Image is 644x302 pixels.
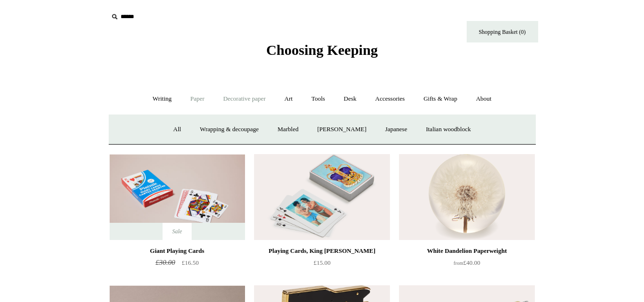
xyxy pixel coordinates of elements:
[401,245,532,257] div: White Dandelion Paperweight
[454,259,480,266] span: £40.00
[215,86,274,112] a: Decorative paper
[110,154,245,240] img: Giant Playing Cards
[266,42,378,58] span: Choosing Keeping
[399,154,534,240] img: White Dandelion Paperweight
[266,50,378,56] a: Choosing Keeping
[269,117,307,142] a: Marbled
[112,245,243,257] div: Giant Playing Cards
[308,117,375,142] a: [PERSON_NAME]
[367,86,413,112] a: Accessories
[467,21,538,42] a: Shopping Basket (0)
[276,86,301,112] a: Art
[155,259,175,266] span: £30.00
[254,154,389,240] img: Playing Cards, King Charles III
[254,245,389,284] a: Playing Cards, King [PERSON_NAME] £15.00
[415,86,466,112] a: Gifts & Wrap
[110,245,245,284] a: Giant Playing Cards £30.00 £16.50
[399,245,534,284] a: White Dandelion Paperweight from£40.00
[256,245,387,257] div: Playing Cards, King [PERSON_NAME]
[110,154,245,240] a: Giant Playing Cards Giant Playing Cards Sale
[303,86,334,112] a: Tools
[335,86,365,112] a: Desk
[377,117,416,142] a: Japanese
[144,86,180,112] a: Writing
[182,259,199,266] span: £16.50
[191,117,267,142] a: Wrapping & decoupage
[454,260,463,266] span: from
[467,86,500,112] a: About
[417,117,479,142] a: Italian woodblock
[182,86,213,112] a: Paper
[314,259,331,266] span: £15.00
[163,223,192,240] span: Sale
[164,117,190,142] a: All
[399,154,534,240] a: White Dandelion Paperweight White Dandelion Paperweight
[254,154,389,240] a: Playing Cards, King Charles III Playing Cards, King Charles III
